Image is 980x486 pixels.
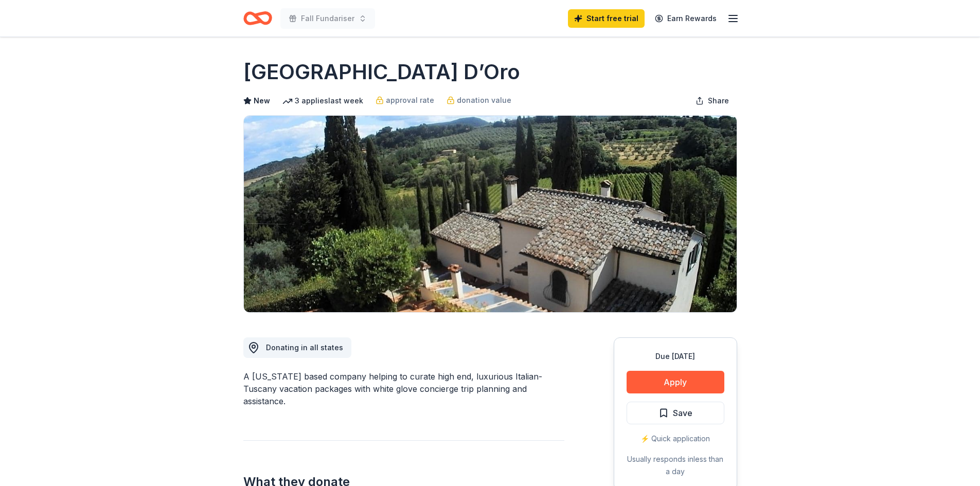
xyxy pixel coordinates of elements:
div: 3 applies last week [282,95,363,107]
h1: [GEOGRAPHIC_DATA] D’Oro [243,58,520,86]
div: Due [DATE] [627,350,724,363]
span: approval rate [386,94,434,106]
button: Save [627,402,724,424]
button: Share [687,91,737,111]
img: Image for Villa Sogni D’Oro [244,116,737,312]
span: New [254,95,270,107]
span: donation value [457,94,511,106]
button: Fall Fundariser [280,8,375,29]
div: ⚡️ Quick application [627,433,724,445]
span: Donating in all states [266,343,343,352]
a: donation value [447,94,511,106]
a: approval rate [376,94,434,106]
div: Usually responds in less than a day [627,453,724,478]
span: Share [708,95,729,107]
div: A [US_STATE] based company helping to curate high end, luxurious Italian-Tuscany vacation package... [243,370,564,407]
a: Start free trial [568,9,645,28]
a: Home [243,6,272,30]
span: Save [673,406,692,420]
a: Earn Rewards [649,9,723,28]
button: Apply [627,371,724,393]
span: Fall Fundariser [301,12,354,25]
